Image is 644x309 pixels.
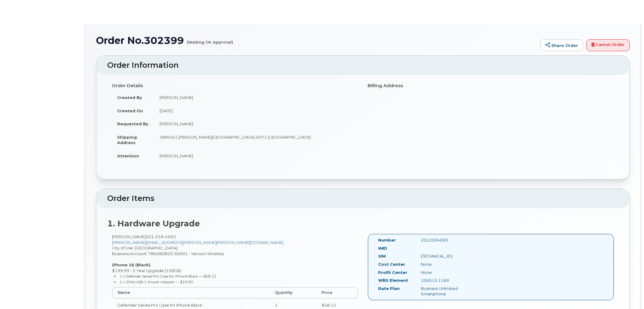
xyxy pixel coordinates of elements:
[378,237,396,243] label: Number
[316,287,358,298] th: Price
[416,253,476,259] div: [TECHNICAL_ID]
[378,270,407,275] label: Profit Center
[154,149,358,163] td: [PERSON_NAME]
[416,261,476,267] div: None
[378,253,386,259] label: SIM
[187,35,233,44] small: (Waiting On Approval)
[378,261,405,267] label: Cost Center
[107,219,200,228] strong: 1. Hardware Upgrade
[112,83,358,88] h4: Order Details
[154,117,358,130] td: [PERSON_NAME]
[154,104,358,117] td: [DATE]
[378,286,400,291] label: Rate Plan
[154,130,358,149] td: 38W461 [PERSON_NAME][GEOGRAPHIC_DATA]-6071 [GEOGRAPHIC_DATA]
[112,262,150,267] strong: iPhone 16 (Black)
[269,287,316,298] th: Quantity
[96,35,537,46] h1: Order No.302399
[163,234,176,239] span: 4693
[107,194,619,203] h2: Order Items
[154,234,163,239] span: 259
[378,245,387,251] label: IMEI
[416,286,476,297] div: Business Unlimited Smartphone
[416,237,476,243] div: 2012594693
[120,274,216,278] small: 1 x Defender Series Pro Case for iPhone Black — $58.12
[540,39,583,51] a: Share Order
[378,278,408,283] label: WBS Element
[117,108,143,113] strong: Created On
[107,61,619,70] h2: Order Information
[112,287,269,298] th: Name
[416,278,476,283] div: 106515.1169
[586,39,630,51] a: Cancel Order
[368,83,614,88] h4: Billing Address
[112,240,283,245] a: [PERSON_NAME][EMAIL_ADDRESS][PERSON_NAME][PERSON_NAME][DOMAIN_NAME]
[120,280,193,284] small: 1 x 20W USB-C Power Adapter — $19.00
[416,270,476,275] div: None
[146,234,176,239] span: 201
[117,135,137,145] strong: Shipping Address
[117,121,148,126] strong: Requested By
[117,95,142,100] strong: Created By
[154,91,358,104] td: [PERSON_NAME]
[117,153,139,158] strong: Attention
